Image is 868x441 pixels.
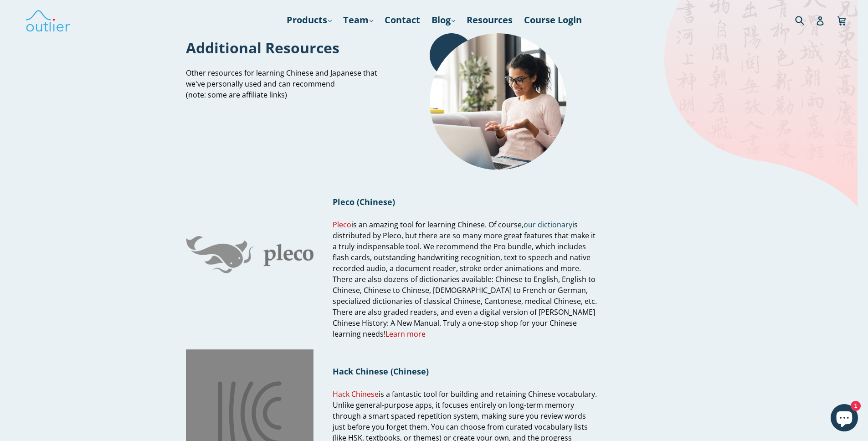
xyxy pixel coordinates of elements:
a: our dictionary [524,220,572,230]
a: Resources [462,12,517,28]
a: Products [282,12,336,28]
span: is an amazing tool for learning Chinese. Of course, is distributed by Pleco, but there are so man... [333,220,597,339]
h1: Additional Resources [186,38,385,57]
a: Team [339,12,378,28]
a: Blog [427,12,460,28]
img: Outlier Linguistics [25,7,71,33]
a: Learn more [385,329,426,339]
h1: Hack Chinese (Chinese) [333,366,597,377]
inbox-online-store-chat: Shopify online store chat [828,404,861,434]
a: Course Login [519,12,586,28]
a: Hack Chinese [333,389,379,400]
h1: Pleco (Chinese) [333,196,597,207]
a: Pleco [333,220,351,230]
span: Other resources for learning Chinese and Japanese that we've personally used and can recommend (n... [186,68,377,100]
a: Contact [380,12,425,28]
input: Search [793,10,818,29]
